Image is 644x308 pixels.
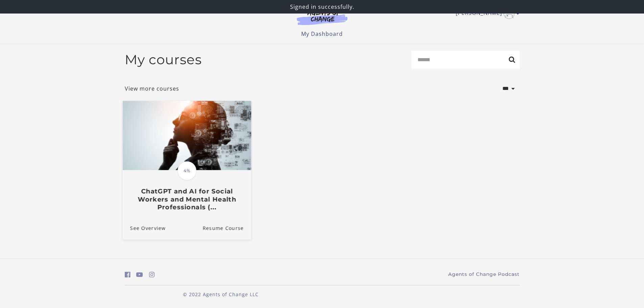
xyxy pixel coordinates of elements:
[125,271,130,278] i: https://www.facebook.com/groups/aswbtestprep (Open in a new window)
[136,270,143,280] a: https://www.youtube.com/c/AgentsofChangeTestPrepbyMeaganMitchell (Open in a new window)
[177,161,196,180] span: 4%
[456,8,516,19] a: Toggle menu
[130,187,243,211] h3: ChatGPT and AI for Social Workers and Mental Health Professionals (...
[149,270,155,280] a: https://www.instagram.com/agentsofchangeprep/ (Open in a new window)
[301,30,343,38] a: My Dashboard
[448,271,520,278] a: Agents of Change Podcast
[290,9,355,25] img: Agents of Change Logo
[125,291,317,298] p: © 2022 Agents of Change LLC
[149,271,155,278] i: https://www.instagram.com/agentsofchangeprep/ (Open in a new window)
[136,271,143,278] i: https://www.youtube.com/c/AgentsofChangeTestPrepbyMeaganMitchell (Open in a new window)
[122,216,165,239] a: ChatGPT and AI for Social Workers and Mental Health Professionals (...: See Overview
[125,270,130,280] a: https://www.facebook.com/groups/aswbtestprep (Open in a new window)
[125,85,179,93] a: View more courses
[202,216,251,239] a: ChatGPT and AI for Social Workers and Mental Health Professionals (...: Resume Course
[125,52,202,68] h2: My courses
[3,3,641,11] p: Signed in successfully.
